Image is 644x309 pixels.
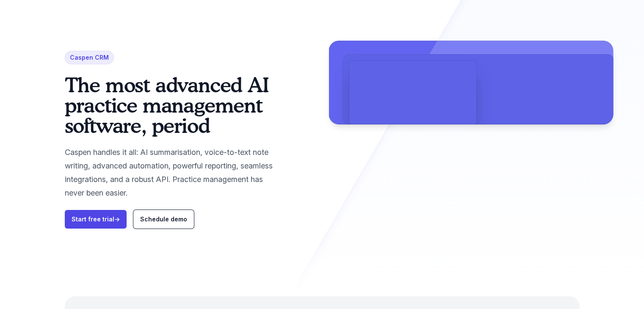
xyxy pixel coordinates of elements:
span: → [114,215,120,223]
span: Caspen CRM [65,51,114,64]
a: Start free trial [65,210,127,229]
span: Schedule demo [140,215,187,223]
h1: The most advanced AI practice management software, period [65,74,282,135]
a: Schedule demo [133,210,194,229]
p: Caspen handles it all: AI summarisation, voice-to-text note writing, advanced automation, powerfu... [65,146,282,200]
